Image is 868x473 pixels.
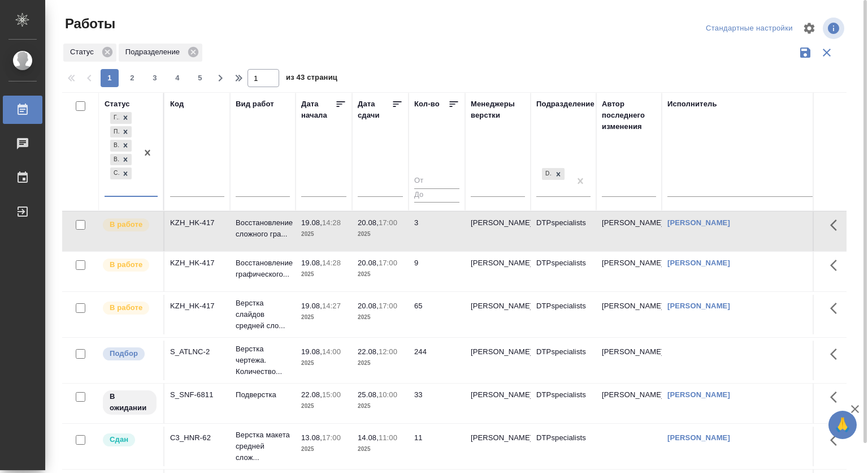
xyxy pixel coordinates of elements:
p: 19.08, [301,347,322,356]
p: 2025 [301,444,346,455]
td: 33 [409,384,465,423]
span: из 43 страниц [286,71,337,87]
p: 17:00 [379,302,397,310]
button: Здесь прячутся важные кнопки [823,212,850,239]
p: 2025 [301,358,346,369]
p: 19.08, [301,302,322,310]
div: split button [703,20,796,37]
span: 4 [168,72,186,84]
p: 14:28 [322,218,341,227]
button: 2 [123,69,141,87]
p: 20.08, [358,218,379,227]
td: 244 [409,341,465,380]
button: Сохранить фильтры [795,42,816,63]
div: Подбор [110,126,119,138]
td: DTPspecialists [531,252,596,291]
p: 2025 [358,312,403,323]
p: 22.08, [301,390,322,399]
div: Готов к работе, Подбор, В ожидании, В работе, Сдан [109,125,133,139]
td: [PERSON_NAME] [596,252,662,291]
p: 17:00 [379,259,397,267]
p: 20.08, [358,302,379,310]
p: 2025 [358,269,403,280]
span: 5 [191,72,209,84]
p: 22.08, [358,347,379,356]
div: Готов к работе, Подбор, В ожидании, В работе, Сдан [109,139,133,153]
div: Статус [63,44,116,62]
p: 14:27 [322,302,341,310]
p: 2025 [358,444,403,455]
button: 3 [146,69,164,87]
td: [PERSON_NAME] [596,212,662,251]
p: Восстановление графического... [236,257,290,280]
p: [PERSON_NAME] [471,217,525,229]
button: Сбросить фильтры [816,42,837,63]
td: 9 [409,252,465,291]
p: В ожидании [110,391,150,414]
div: Код [170,98,184,110]
p: [PERSON_NAME] [471,432,525,444]
div: Кол-во [414,98,440,110]
p: 17:00 [322,433,341,442]
span: 2 [123,72,141,84]
span: 3 [146,72,164,84]
p: Верстка макета средней слож... [236,429,290,463]
p: Верстка слайдов средней сло... [236,298,290,332]
button: Здесь прячутся важные кнопки [823,341,850,368]
div: C3_HNR-62 [170,432,224,444]
p: 2025 [358,358,403,369]
div: В работе [110,154,119,166]
div: В ожидании [110,140,119,152]
button: 🙏 [828,411,857,439]
a: [PERSON_NAME] [667,218,730,227]
button: Здесь прячутся важные кнопки [823,252,850,279]
span: Настроить таблицу [796,15,823,42]
p: 14:28 [322,259,341,267]
button: Здесь прячутся важные кнопки [823,384,850,411]
div: DTPspecialists [541,167,566,181]
p: 25.08, [358,390,379,399]
p: Статус [70,46,98,58]
div: S_ATLNC-2 [170,346,224,358]
button: 4 [168,69,186,87]
p: Верстка чертежа. Количество... [236,343,290,377]
div: S_SNF-6811 [170,389,224,401]
p: 12:00 [379,347,397,356]
div: Исполнитель [667,98,717,110]
div: Сдан [110,167,119,179]
p: 19.08, [301,218,322,227]
p: В работе [110,259,142,270]
p: 2025 [358,229,403,240]
button: 5 [191,69,209,87]
td: [PERSON_NAME] [596,384,662,423]
div: Готов к работе, Подбор, В ожидании, В работе, Сдан [109,153,133,167]
td: [PERSON_NAME] [596,341,662,380]
p: 2025 [358,401,403,412]
div: Исполнитель выполняет работу [102,300,158,316]
div: Можно подбирать исполнителей [102,346,158,362]
div: Исполнитель выполняет работу [102,217,158,233]
p: Подбор [110,348,138,359]
p: [PERSON_NAME] [471,257,525,269]
div: Менеджеры верстки [471,98,525,121]
a: [PERSON_NAME] [667,302,730,310]
td: [PERSON_NAME] [596,295,662,334]
input: До [414,188,459,203]
p: Сдан [110,434,128,445]
td: DTPspecialists [531,427,596,466]
div: Исполнитель выполняет работу [102,257,158,273]
div: Дата сдачи [358,98,392,121]
p: [PERSON_NAME] [471,389,525,401]
div: Подразделение [119,44,202,62]
p: В работе [110,219,142,230]
div: Статус [105,98,130,110]
p: 11:00 [379,433,397,442]
p: 2025 [301,401,346,412]
span: Посмотреть информацию [823,18,847,39]
div: Подразделение [536,98,594,110]
div: Менеджер проверил работу исполнителя, передает ее на следующий этап [102,432,158,448]
p: 2025 [301,229,346,240]
p: 17:00 [379,218,397,227]
td: DTPspecialists [531,341,596,380]
div: KZH_HK-417 [170,257,224,269]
